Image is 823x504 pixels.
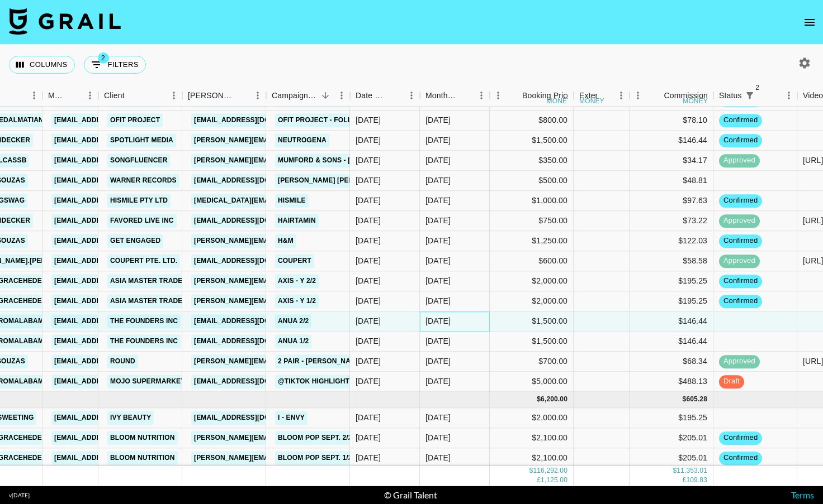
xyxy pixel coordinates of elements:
[490,352,574,372] div: $700.00
[107,133,176,147] a: Spotlight Media
[107,234,163,248] a: Get Engaged
[630,131,713,151] div: $146.44
[630,231,713,251] div: $122.03
[266,85,350,107] div: Campaign (Type)
[613,87,630,104] button: Menu
[719,377,744,387] span: draft
[51,153,177,167] a: [EMAIL_ADDRESS][DOMAIN_NAME]
[188,85,234,107] div: [PERSON_NAME]
[425,215,451,227] div: Aug '25
[51,254,177,268] a: [EMAIL_ADDRESS][DOMAIN_NAME]
[191,113,316,127] a: [EMAIL_ADDRESS][DOMAIN_NAME]
[51,133,177,147] a: [EMAIL_ADDRESS][DOMAIN_NAME]
[683,395,687,405] div: $
[191,194,431,208] a: [MEDICAL_DATA][EMAIL_ADDRESS][PERSON_NAME][DOMAIN_NAME]
[191,174,316,188] a: [EMAIL_ADDRESS][DOMAIN_NAME]
[275,194,309,208] a: Hismile
[356,412,381,424] div: 7/30/2025
[51,354,177,368] a: [EMAIL_ADDRESS][DOMAIN_NAME]
[275,431,355,445] a: Bloom Pop Sept. 2/2
[51,274,177,288] a: [EMAIL_ADDRESS][DOMAIN_NAME]
[719,116,762,126] span: confirmed
[425,195,451,207] div: Aug '25
[42,85,98,107] div: Manager
[630,111,713,131] div: $78.10
[630,251,713,271] div: $58.58
[425,276,451,287] div: Aug '25
[333,87,350,104] button: Menu
[719,85,742,107] div: Status
[356,276,381,287] div: 8/5/2025
[275,214,319,228] a: HAIRtamin
[425,453,451,464] div: Sep '25
[490,131,574,151] div: $1,500.00
[758,88,773,103] button: Sort
[275,174,436,188] a: [PERSON_NAME] [PERSON_NAME] - No More
[490,311,574,332] div: $1,500.00
[51,334,177,348] a: [EMAIL_ADDRESS][DOMAIN_NAME]
[425,433,451,444] div: Sep '25
[275,93,390,107] a: Ofit Project - Follow Me 2/2
[275,153,408,167] a: Mumford & Sons - [PERSON_NAME]
[272,85,318,107] div: Campaign (Type)
[719,357,760,367] span: approved
[275,314,311,328] a: ANUA 2/2
[630,191,713,211] div: $97.63
[107,214,177,228] a: Favored Live Inc
[356,356,381,367] div: 7/31/2025
[275,294,319,308] a: AXIS - Y 1/2
[356,215,381,227] div: 7/29/2025
[719,453,762,464] span: confirmed
[490,191,574,211] div: $1,000.00
[673,467,677,476] div: $
[541,476,567,486] div: 1,125.00
[51,411,177,425] a: [EMAIL_ADDRESS][DOMAIN_NAME]
[51,174,177,188] a: [EMAIL_ADDRESS][DOMAIN_NAME]
[191,93,316,107] a: [EMAIL_ADDRESS][DOMAIN_NAME]
[425,412,451,424] div: Sep '25
[191,153,373,167] a: [PERSON_NAME][EMAIL_ADDRESS][DOMAIN_NAME]
[719,236,762,247] span: confirmed
[191,375,316,388] a: [EMAIL_ADDRESS][DOMAIN_NAME]
[356,336,381,347] div: 8/14/2025
[275,354,366,368] a: 2 Pair - [PERSON_NAME]
[490,428,574,448] div: $2,100.00
[107,254,180,268] a: COUPERT PTE. LTD.
[719,296,762,307] span: confirmed
[51,214,177,228] a: [EMAIL_ADDRESS][DOMAIN_NAME]
[84,56,146,74] button: Show filters
[98,85,182,107] div: Client
[82,87,98,104] button: Menu
[191,133,373,147] a: [PERSON_NAME][EMAIL_ADDRESS][DOMAIN_NAME]
[533,467,567,476] div: 116,292.00
[791,489,814,500] a: Terms
[26,87,42,104] button: Menu
[165,87,182,104] button: Menu
[547,98,572,104] div: money
[249,87,266,104] button: Menu
[686,476,707,486] div: 109.83
[425,256,451,267] div: Aug '25
[490,111,574,131] div: $800.00
[318,88,333,103] button: Sort
[107,113,163,127] a: Ofit Project
[51,375,177,388] a: [EMAIL_ADDRESS][DOMAIN_NAME]
[719,256,760,267] span: approved
[719,156,760,166] span: approved
[752,82,763,93] span: 2
[630,448,713,468] div: $205.01
[191,254,316,268] a: [EMAIL_ADDRESS][DOMAIN_NAME]
[356,453,381,464] div: 8/6/2025
[522,85,571,107] div: Booking Price
[425,236,451,247] div: Aug '25
[630,151,713,171] div: $34.17
[191,214,316,228] a: [EMAIL_ADDRESS][DOMAIN_NAME]
[529,467,533,476] div: $
[425,175,451,186] div: Aug '25
[275,411,308,425] a: i - ENVY
[51,431,177,445] a: [EMAIL_ADDRESS][DOMAIN_NAME]
[356,316,381,327] div: 8/14/2025
[356,296,381,307] div: 8/5/2025
[350,85,420,107] div: Date Created
[420,85,490,107] div: Month Due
